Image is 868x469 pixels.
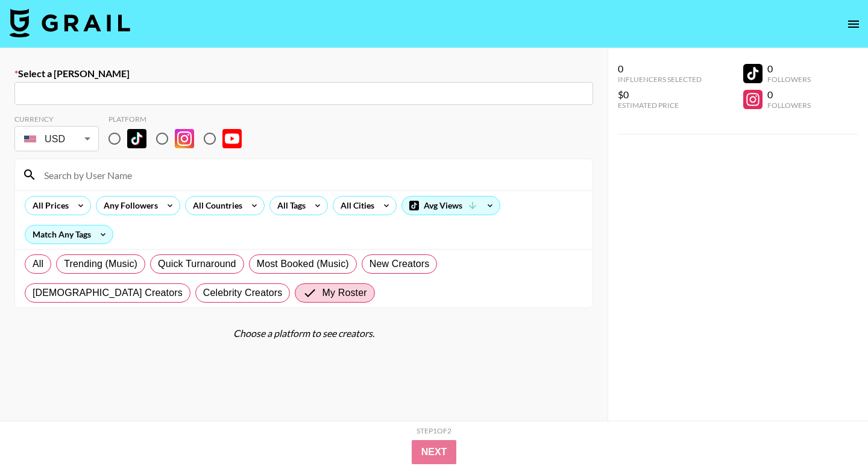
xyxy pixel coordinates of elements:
[618,101,702,110] div: Estimated Price
[333,197,377,215] div: All Cities
[186,197,245,215] div: All Countries
[14,327,593,339] div: Choose a platform to see creators.
[33,286,183,300] span: [DEMOGRAPHIC_DATA] Creators
[257,257,349,271] span: Most Booked (Music)
[767,101,811,110] div: Followers
[203,286,283,300] span: Celebrity Creators
[270,197,308,215] div: All Tags
[767,75,811,84] div: Followers
[222,129,242,148] img: YouTube
[618,75,702,84] div: Influencers Selected
[14,115,99,124] div: Currency
[10,8,130,37] img: Grail Talent
[412,440,457,464] button: Next
[158,257,236,271] span: Quick Turnaround
[402,197,500,215] div: Avg Views
[322,286,366,300] span: My Roster
[25,197,71,215] div: All Prices
[618,89,702,101] div: $0
[14,68,593,80] label: Select a [PERSON_NAME]
[17,128,96,150] div: USD
[33,257,43,271] span: All
[108,115,251,124] div: Platform
[767,89,811,101] div: 0
[417,426,451,435] div: Step 1 of 2
[96,197,160,215] div: Any Followers
[767,63,811,75] div: 0
[175,129,194,148] img: Instagram
[37,165,585,184] input: Search by User Name
[127,129,146,148] img: TikTok
[25,225,113,244] div: Match Any Tags
[618,63,702,75] div: 0
[64,257,137,271] span: Trending (Music)
[841,12,866,36] button: open drawer
[370,257,430,271] span: New Creators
